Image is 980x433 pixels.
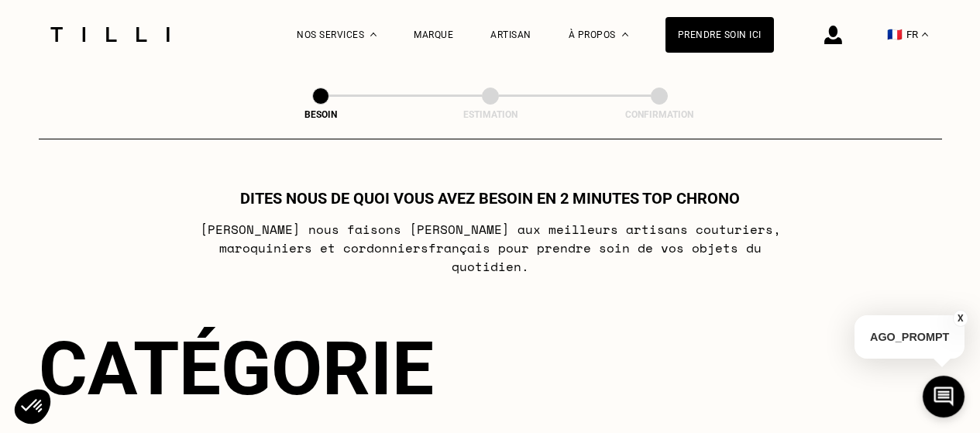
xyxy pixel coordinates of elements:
[854,315,965,359] p: AGO_PROMPT
[414,29,453,40] a: Marque
[240,189,740,208] h1: Dites nous de quoi vous avez besoin en 2 minutes top chrono
[39,325,942,412] div: Catégorie
[622,33,628,36] img: Menu déroulant à propos
[370,33,377,36] img: Menu déroulant
[490,29,531,40] a: Artisan
[413,109,568,120] div: Estimation
[665,17,774,53] a: Prendre soin ici
[183,220,797,276] p: [PERSON_NAME] nous faisons [PERSON_NAME] aux meilleurs artisans couturiers , maroquiniers et cord...
[922,33,928,36] img: menu déroulant
[887,27,903,42] span: 🇫🇷
[953,310,968,327] button: X
[824,26,842,44] img: icône connexion
[243,109,398,120] div: Besoin
[582,109,737,120] div: Confirmation
[45,27,175,42] img: Logo du service de couturière Tilli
